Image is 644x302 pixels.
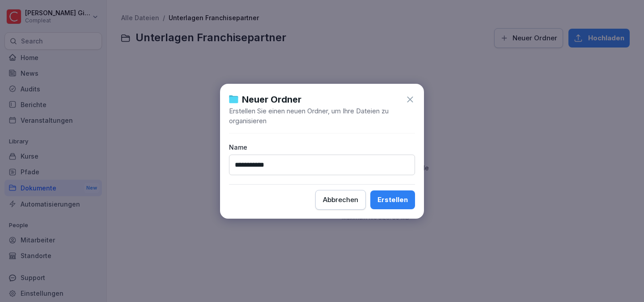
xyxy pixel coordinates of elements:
div: Erstellen [377,195,408,205]
button: Abbrechen [315,190,366,210]
p: Erstellen Sie einen neuen Ordner, um Ihre Dateien zu organisieren [229,106,415,126]
p: Name [229,142,415,152]
div: Abbrechen [323,195,358,205]
h1: Neuer Ordner [242,93,301,106]
button: Erstellen [370,190,415,209]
